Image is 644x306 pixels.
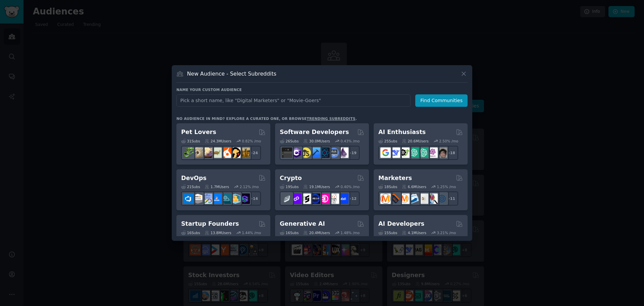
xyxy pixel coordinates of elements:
[239,147,250,158] img: dogbreed
[247,191,261,206] div: + 14
[291,193,302,204] img: 0xPolygon
[415,94,468,107] button: Find Communities
[378,174,412,182] h2: Marketers
[280,220,325,228] h2: Generative AI
[230,147,240,158] img: PetAdvice
[402,230,426,235] div: 4.1M Users
[427,193,438,204] img: MarketingResearch
[345,146,360,160] div: + 19
[409,147,419,158] img: chatgpt_promptDesign
[402,139,428,143] div: 20.6M Users
[340,230,360,235] div: 1.48 % /mo
[193,147,203,158] img: ballpython
[205,230,231,235] div: 13.8M Users
[181,220,239,228] h2: Startup Founders
[181,184,200,189] div: 21 Sub s
[380,147,391,158] img: GoogleGeminiAI
[409,193,419,204] img: Emailmarketing
[437,230,456,235] div: 3.21 % /mo
[303,230,330,235] div: 20.4M Users
[340,184,360,189] div: 0.40 % /mo
[181,230,200,235] div: 16 Sub s
[380,193,391,204] img: content_marketing
[280,128,349,136] h2: Software Developers
[205,139,231,143] div: 24.3M Users
[181,128,216,136] h2: Pet Lovers
[240,184,259,189] div: 2.12 % /mo
[418,147,428,158] img: chatgpt_prompts_
[242,139,261,143] div: 0.82 % /mo
[310,147,320,158] img: iOSProgramming
[280,230,299,235] div: 16 Sub s
[176,94,411,107] input: Pick a short name, like "Digital Marketers" or "Movie-Goers"
[221,193,231,204] img: platformengineering
[202,193,212,204] img: Docker_DevOps
[402,184,426,189] div: 6.6M Users
[399,193,410,204] img: AskMarketing
[176,87,468,92] h3: Name your custom audience
[282,193,292,204] img: ethfinance
[338,193,348,204] img: defi_
[247,146,261,160] div: + 24
[176,116,357,121] div: No audience in mind? Explore a curated one, or browse .
[301,193,311,204] img: ethstaker
[303,184,330,189] div: 19.1M Users
[242,230,261,235] div: 1.44 % /mo
[221,147,231,158] img: cockatiel
[230,193,240,204] img: aws_cdk
[329,147,339,158] img: AskComputerScience
[307,117,355,121] a: trending subreddits
[211,147,222,158] img: turtle
[193,193,203,204] img: AWS_Certified_Experts
[437,193,447,204] img: OnlineMarketing
[345,191,360,206] div: + 12
[280,184,299,189] div: 19 Sub s
[390,147,400,158] img: DeepSeek
[205,184,229,189] div: 1.7M Users
[338,147,348,158] img: elixir
[399,147,410,158] img: AItoolsCatalog
[378,220,424,228] h2: AI Developers
[378,230,397,235] div: 15 Sub s
[181,174,207,182] h2: DevOps
[181,139,200,143] div: 31 Sub s
[444,146,458,160] div: + 18
[390,193,400,204] img: bigseo
[280,139,299,143] div: 26 Sub s
[439,139,458,143] div: 2.50 % /mo
[437,147,447,158] img: ArtificalIntelligence
[183,147,194,158] img: herpetology
[378,184,397,189] div: 18 Sub s
[378,139,397,143] div: 25 Sub s
[301,147,311,158] img: learnjavascript
[340,139,360,143] div: 0.43 % /mo
[183,193,194,204] img: azuredevops
[187,70,276,77] h3: New Audience - Select Subreddits
[280,174,302,182] h2: Crypto
[319,193,330,204] img: defiblockchain
[303,139,330,143] div: 30.0M Users
[310,193,320,204] img: web3
[202,147,212,158] img: leopardgeckos
[378,128,426,136] h2: AI Enthusiasts
[427,147,438,158] img: OpenAIDev
[291,147,302,158] img: csharp
[282,147,292,158] img: software
[319,147,330,158] img: reactnative
[418,193,428,204] img: googleads
[437,184,456,189] div: 1.25 % /mo
[211,193,222,204] img: DevOpsLinks
[329,193,339,204] img: CryptoNews
[239,193,250,204] img: PlatformEngineers
[444,191,458,206] div: + 11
